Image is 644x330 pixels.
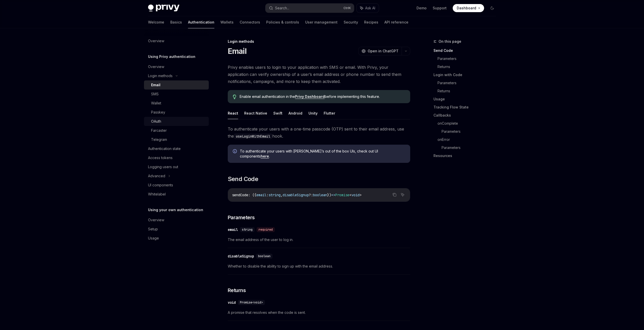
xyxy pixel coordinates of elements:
a: Tracking Flow State [433,103,500,111]
span: : ({ [248,193,256,197]
a: Authentication state [144,144,209,153]
a: Returns [438,87,500,95]
div: required [257,227,275,232]
a: Logging users out [144,162,209,171]
button: Copy the contents from the code block [391,191,398,198]
a: Usage [144,234,209,243]
span: Send Code [228,175,258,183]
div: Logging users out [148,164,178,170]
button: Ask AI [357,4,379,13]
a: Callbacks [433,111,500,119]
button: Open in ChatGPT [358,47,402,55]
a: Send Code [433,47,500,55]
span: disableSignup [283,193,309,197]
a: Overview [144,36,209,46]
div: Authentication state [148,146,181,152]
a: Support [433,6,447,11]
img: dark logo [148,5,179,12]
code: useLoginWithEmail [234,134,272,139]
div: Wallet [151,100,161,106]
a: OAuth [144,117,209,126]
span: boolean [313,193,327,197]
a: onComplete [438,119,500,127]
button: React [228,107,238,119]
a: Passkey [144,108,209,117]
a: Whitelabel [144,190,209,199]
span: string [268,193,281,197]
span: Dashboard [457,6,476,11]
span: Ask AI [365,6,375,11]
button: React Native [244,107,267,119]
span: : [266,193,268,197]
div: Overview [148,38,164,44]
div: Usage [148,235,159,241]
a: Overview [144,62,209,71]
svg: Info [233,149,238,154]
a: Farcaster [144,126,209,135]
div: OAuth [151,118,161,124]
span: => [331,193,335,197]
div: UI components [148,182,173,188]
a: onError [438,136,500,144]
span: boolean [258,254,271,258]
a: Authentication [188,16,214,28]
span: Returns [228,287,246,294]
a: Email [144,80,209,90]
a: Parameters [438,55,500,63]
div: Access tokens [148,155,173,161]
a: Welcome [148,16,164,28]
span: ?: [309,193,313,197]
div: Farcaster [151,127,167,134]
a: here [261,154,269,159]
button: Toggle dark mode [488,4,496,12]
span: > [360,193,362,197]
button: Flutter [324,107,335,119]
a: Resources [433,152,500,160]
h5: Using Privy authentication [148,54,195,60]
a: Demo [417,6,427,11]
a: Access tokens [144,153,209,162]
a: Overview [144,215,209,225]
span: Promise [335,193,349,197]
h5: Using your own authentication [148,207,203,213]
span: Whether to disable the ability to sign up with the email address. [228,263,410,269]
button: Swift [273,107,282,119]
a: Telegram [144,135,209,144]
a: Setup [144,225,209,234]
span: On this page [439,38,461,45]
button: Ask AI [399,191,406,198]
div: disableSignup [228,254,254,259]
a: Dashboard [453,4,484,12]
span: Enable email authentication in the before implementing this feature. [240,94,405,99]
span: void [351,193,360,197]
a: Parameters [442,127,500,136]
button: Android [288,107,302,119]
div: email [228,227,238,232]
a: Basics [170,16,182,28]
div: Login methods [228,39,410,44]
span: To authenticate your users with [PERSON_NAME]’s out of the box UIs, check out UI components . [240,149,405,159]
a: Policies & controls [266,16,299,28]
a: SMS [144,90,209,99]
a: Wallets [220,16,234,28]
a: Parameters [442,144,500,152]
div: Overview [148,217,164,223]
a: API reference [384,16,408,28]
div: void [228,300,236,305]
div: Login methods [148,73,173,79]
a: Returns [438,63,500,71]
button: Search...CtrlK [265,4,354,13]
a: Login with Code [433,71,500,79]
a: Usage [433,95,500,103]
div: Search... [275,5,289,11]
div: Email [151,82,160,88]
h1: Email [228,47,246,56]
div: SMS [151,91,159,97]
span: < [349,193,351,197]
span: string [242,228,253,232]
a: Privy Dashboard [295,94,325,99]
span: A promise that resolves when the code is sent. [228,310,410,316]
span: Privy enables users to login to your application with SMS or email. With Privy, your application ... [228,64,410,85]
span: email [256,193,266,197]
span: The email address of the user to log in. [228,237,410,243]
